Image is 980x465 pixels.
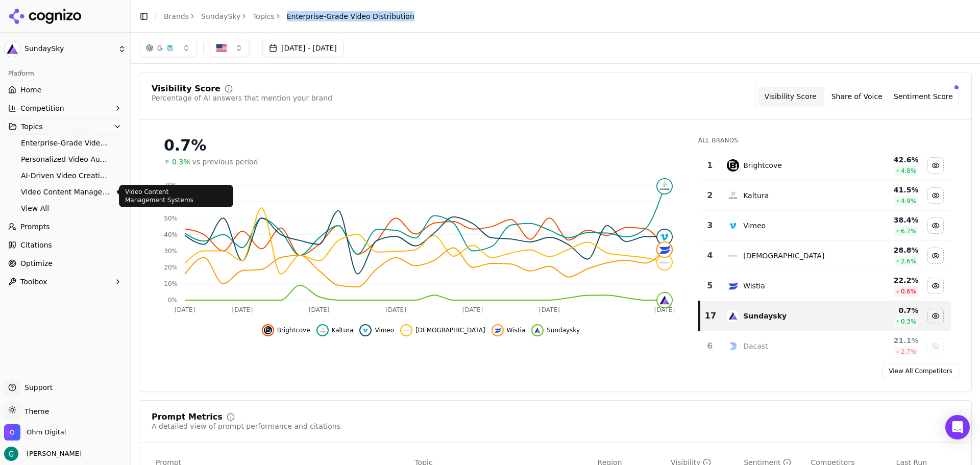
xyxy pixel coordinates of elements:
div: Visibility Score [152,85,220,93]
img: brightcove [727,159,739,172]
div: 41.5 % [853,185,918,195]
span: 4.8 % [901,167,917,175]
img: vidizmo [657,255,672,270]
a: Optimize [4,255,126,272]
button: Hide vidizmo data [400,324,485,336]
tr: 2kalturaKaltura41.5%4.9%Hide kaltura data [699,181,951,211]
div: Dacast [743,341,768,351]
img: vimeo [361,326,370,334]
span: 6.7 % [901,227,917,235]
div: Kaltura [743,190,769,201]
div: Vimeo [743,221,766,231]
button: Hide kaltura data [927,187,944,204]
span: 0.3 % [901,317,917,326]
button: Toolbox [4,274,126,290]
button: Hide brightcove data [262,324,310,336]
img: wistia [727,280,739,292]
div: Prompt Metrics [152,413,223,421]
tspan: 20% [164,264,178,271]
span: Topics [21,121,43,132]
button: Hide brightcove data [927,157,944,174]
a: Video Content Management Systems [17,185,114,199]
span: Toolbox [20,277,47,287]
div: Open Intercom Messenger [945,415,970,439]
button: Topics [4,118,126,135]
tspan: 40% [164,231,178,238]
button: Hide sundaysky data [927,308,944,324]
button: Hide vimeo data [927,217,944,234]
span: vs previous period [192,157,258,167]
tr: 6dacastDacast21.1%2.7%Show dacast data [699,331,951,361]
img: vimeo [657,230,672,244]
span: 2.6 % [901,257,917,265]
a: Prompts [4,218,126,235]
span: Theme [20,407,49,415]
tspan: [DATE] [309,306,330,313]
p: Video Content Management Systems [125,188,227,204]
span: Optimize [20,258,53,268]
div: 21.1 % [853,335,918,346]
a: Home [4,82,126,98]
button: Hide vidizmo data [927,248,944,264]
a: Citations [4,237,126,253]
div: A detailed view of prompt performance and citations [152,421,340,431]
span: Home [20,85,41,95]
div: 6 [703,340,717,352]
tr: 17sundayskySundaysky0.7%0.3%Hide sundaysky data [699,301,951,331]
div: 28.8 % [853,245,918,255]
span: SundaySky [24,44,114,54]
span: Support [20,382,53,393]
div: 1 [703,159,717,172]
a: View All Competitors [882,363,959,379]
tr: 4vidizmo[DEMOGRAPHIC_DATA]28.8%2.6%Hide vidizmo data [699,241,951,271]
tspan: 10% [164,280,178,287]
a: SundaySky [201,11,240,21]
span: Enterprise-Grade Video Distribution [21,138,110,148]
button: Hide vimeo data [359,324,394,336]
button: Hide wistia data [492,324,526,336]
img: brightcove [264,326,272,334]
a: Brands [164,12,189,20]
img: wistia [657,242,672,257]
button: Open user button [4,447,82,461]
a: Topics [253,11,275,21]
span: Ohm Digital [27,428,66,437]
div: 5 [703,280,717,292]
tspan: 70% [164,182,178,189]
span: Personalized Video Automation [21,154,110,164]
span: Competition [20,103,64,113]
img: sundaysky [533,326,542,334]
img: wistia [494,326,502,334]
img: US [216,43,227,53]
div: Sundaysky [743,311,787,321]
img: vidizmo [727,250,739,262]
span: 0.6 % [901,287,917,296]
div: 2 [703,189,717,202]
tspan: 30% [164,248,178,255]
span: [PERSON_NAME] [22,449,82,458]
button: Hide sundaysky data [531,324,580,336]
tr: 3vimeoVimeo38.4%6.7%Hide vimeo data [699,211,951,241]
a: View All [17,201,114,215]
img: dacast [727,340,739,352]
span: 2.7 % [901,348,917,356]
a: AI-Driven Video Creation Tools [17,168,114,183]
div: Percentage of AI answers that mention your brand [152,93,332,103]
button: Visibility Score [757,87,824,106]
img: Ohm Digital [4,424,20,440]
button: Share of Voice [824,87,890,106]
span: Vimeo [375,326,394,334]
tspan: [DATE] [175,306,195,313]
a: Personalized Video Automation [17,152,114,166]
span: View All [21,203,110,213]
div: 0.7% [164,136,678,155]
div: All Brands [698,136,951,144]
tr: 5wistiaWistia22.2%0.6%Hide wistia data [699,271,951,301]
button: Competition [4,100,126,116]
span: AI-Driven Video Creation Tools [21,170,110,181]
div: 38.4 % [853,215,918,225]
img: kaltura [727,189,739,202]
div: Brightcove [743,160,782,170]
span: 0.3% [172,157,190,167]
span: Citations [20,240,52,250]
